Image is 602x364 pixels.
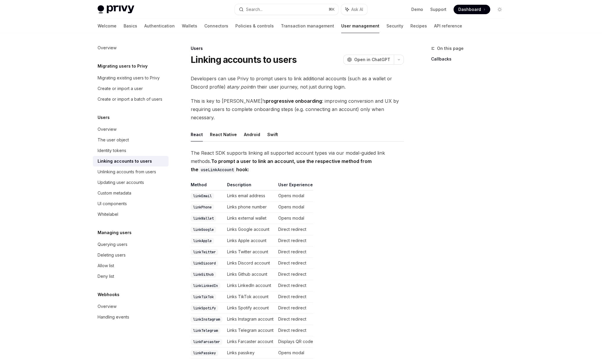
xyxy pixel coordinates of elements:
[276,325,313,336] td: Direct redirect
[191,283,220,289] code: linkLinkedIn
[225,347,276,359] td: Links passkey
[437,45,464,52] span: On this page
[410,19,427,33] a: Recipes
[246,6,263,13] div: Search...
[276,347,313,359] td: Opens modal
[93,43,169,53] a: Overview
[454,5,490,14] a: Dashboard
[225,336,276,347] td: Links Farcaster account
[225,247,276,258] td: Links Twitter account
[235,4,338,15] button: Search...⌘K
[93,188,169,198] a: Custom metadata
[244,128,260,141] button: Android
[210,128,237,141] button: React Native
[98,85,143,92] div: Create or import a user
[191,316,222,322] code: linkInstagram
[182,19,197,33] a: Wallets
[235,19,274,33] a: Policies & controls
[343,55,394,65] button: Open in ChatGPT
[276,202,313,213] td: Opens modal
[93,239,169,250] a: Querying users
[430,6,446,12] a: Support
[225,190,276,202] td: Links email address
[341,4,367,15] button: Ask AI
[191,149,404,174] span: The React SDK supports linking all supported account types via our modal-guided link methods.
[191,193,214,199] code: linkEmail
[98,136,129,143] div: The user object
[225,325,276,336] td: Links Telegram account
[98,114,110,121] h5: Users
[266,98,322,104] strong: progressive onboarding
[93,167,169,177] a: Unlinking accounts from users
[98,126,116,133] div: Overview
[93,156,169,167] a: Linking accounts to users
[191,249,218,255] code: linkTwitter
[276,280,313,291] td: Direct redirect
[276,269,313,280] td: Direct redirect
[204,19,228,33] a: Connectors
[411,6,423,12] a: Demo
[225,291,276,303] td: Links TikTok account
[431,54,509,64] a: Callbacks
[98,96,162,103] div: Create or import a batch of users
[351,6,363,12] span: Ask AI
[191,227,216,233] code: linkGoogle
[276,314,313,325] td: Direct redirect
[458,6,481,12] span: Dashboard
[354,57,390,63] span: Open in ChatGPT
[191,260,218,266] code: linkDiscord
[225,303,276,314] td: Links Spotify account
[98,262,114,269] div: Allow list
[191,238,214,244] code: linkApple
[93,135,169,145] a: The user object
[98,5,134,14] img: light logo
[98,291,119,298] h5: Webhooks
[276,235,313,247] td: Direct redirect
[124,19,137,33] a: Basics
[276,291,313,303] td: Direct redirect
[191,128,203,141] button: React
[267,128,278,141] button: Swift
[98,168,156,175] div: Unlinking accounts from users
[191,272,216,278] code: linkGithub
[191,339,222,345] code: linkFarcaster
[93,271,169,282] a: Deny list
[191,216,216,221] code: linkWallet
[276,336,313,347] td: Displays QR code
[276,258,313,269] td: Direct redirect
[386,19,403,33] a: Security
[191,294,216,300] code: linkTikTok
[93,198,169,209] a: UI components
[191,158,372,172] strong: To prompt a user to link an account, use the respective method from the hook:
[276,224,313,235] td: Direct redirect
[225,314,276,325] td: Links Instagram account
[276,182,313,190] th: User Experience
[93,312,169,322] a: Handling events
[98,147,126,154] div: Identity tokens
[98,158,152,165] div: Linking accounts to users
[93,209,169,220] a: Whitelabel
[225,182,276,190] th: Description
[93,177,169,188] a: Updating user accounts
[98,74,160,81] div: Migrating existing users to Privy
[276,303,313,314] td: Direct redirect
[281,19,334,33] a: Transaction management
[434,19,462,33] a: API reference
[98,190,131,197] div: Custom metadata
[98,273,114,280] div: Deny list
[225,280,276,291] td: Links LinkedIn account
[98,63,148,70] h5: Migrating users to Privy
[495,5,504,14] button: Toggle dark mode
[191,54,297,65] h1: Linking accounts to users
[98,229,132,236] h5: Managing users
[93,73,169,83] a: Migrating existing users to Privy
[225,202,276,213] td: Links phone number
[98,179,144,186] div: Updating user accounts
[225,213,276,224] td: Links external wallet
[98,200,127,207] div: UI components
[276,247,313,258] td: Direct redirect
[93,124,169,135] a: Overview
[191,204,214,210] code: linkPhone
[191,305,218,311] code: linkSpotify
[93,83,169,94] a: Create or import a user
